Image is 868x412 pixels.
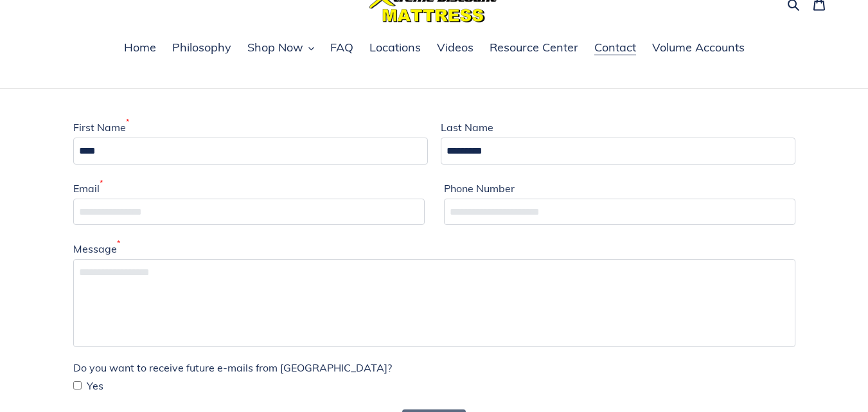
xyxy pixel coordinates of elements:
[363,39,427,58] a: Locations
[490,40,578,55] span: Resource Center
[73,360,392,375] label: Do you want to receive future e-mails from [GEOGRAPHIC_DATA]?
[444,181,515,196] label: Phone Number
[588,39,642,58] a: Contact
[646,39,751,58] a: Volume Accounts
[241,39,321,58] button: Shop Now
[124,40,156,55] span: Home
[166,39,238,58] a: Philosophy
[430,39,480,58] a: Videos
[369,40,421,55] span: Locations
[330,40,353,55] span: FAQ
[652,40,745,55] span: Volume Accounts
[172,40,231,55] span: Philosophy
[441,120,493,135] label: Last Name
[247,40,303,55] span: Shop Now
[73,241,120,256] label: Message
[73,120,129,135] label: First Name
[73,381,82,390] input: Yes
[73,181,103,196] label: Email
[324,39,360,58] a: FAQ
[594,40,636,55] span: Contact
[87,378,103,393] span: Yes
[437,40,474,55] span: Videos
[483,39,585,58] a: Resource Center
[118,39,163,58] a: Home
